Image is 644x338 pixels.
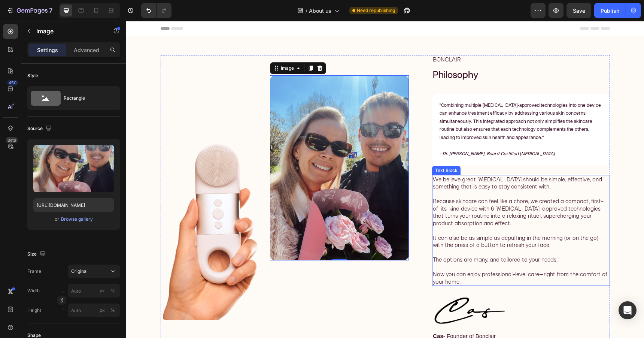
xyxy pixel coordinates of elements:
div: % [110,287,115,294]
p: It can also be as simple as depuffing in the morning (or on the go) with the press of a button to... [307,213,483,228]
span: / [306,7,307,15]
input: px% [68,284,120,298]
div: px [100,307,105,314]
span: Philosophy [307,49,352,59]
label: Frame [27,268,41,275]
span: or [55,215,59,224]
div: Browse gallery [61,216,93,223]
button: Publish [594,3,626,18]
div: Rectangle [64,90,109,107]
p: Advanced [74,46,99,54]
div: Undo/Redo [141,3,171,18]
div: px [100,287,105,294]
div: Beta [6,137,18,143]
span: About us [309,7,331,15]
p: — [313,121,476,137]
div: Size [27,249,47,259]
img: gempages_531206314412475280-84243111-e399-46d7-a836-e535f3e78fa8.jpg [144,54,283,240]
i: Dr. [PERSON_NAME], Board-Certified [MEDICAL_DATA] [316,130,429,135]
label: Width [27,287,40,294]
p: Image [36,27,100,36]
input: https://example.com/image.jpg [33,198,114,212]
button: Original [68,265,120,278]
span: Original [71,268,88,275]
strong: Cas [307,312,317,318]
img: preview-image [33,145,114,192]
iframe: To enrich screen reader interactions, please activate Accessibility in Grammarly extension settings [126,21,644,338]
p: 7 [49,6,52,15]
span: Need republishing [357,7,395,14]
button: Save [566,3,591,18]
button: % [98,286,107,295]
div: Text Block [307,146,333,153]
div: Publish [601,7,619,15]
img: gempages_531206314412475280-dd42e31b-e103-407d-b604-acc86e0f77e3.png [306,274,381,306]
p: Settings [37,46,58,54]
div: Image [153,44,169,51]
div: Source [27,124,53,134]
div: Open Intercom Messenger [619,301,637,319]
p: BONCLAIR [307,35,483,42]
span: Because skincare can feel like a chore, we created a compact, first-of-its-kind device with 6 [ME... [307,176,477,206]
button: % [98,306,107,315]
p: The options are many, and tailored to your needs. [307,235,483,242]
button: px [108,306,117,315]
div: 450 [7,80,18,86]
p: - Founder of Bonclair [307,311,483,319]
input: px% [68,304,120,317]
span: We believe great [MEDICAL_DATA] should be simple, effective, and something that is easy to stay c... [307,155,476,169]
button: Browse gallery [61,215,93,223]
p: "Combining multiple [MEDICAL_DATA]-approved technologies into one device can enhance treatment ef... [313,81,476,121]
button: 7 [3,3,56,18]
div: % [110,307,115,314]
button: px [108,286,117,295]
div: Style [27,72,38,79]
label: Height [27,307,41,314]
span: Now you can enjoy professional-level care—right from the comfort of your home. [307,250,481,264]
span: Save [573,7,585,14]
